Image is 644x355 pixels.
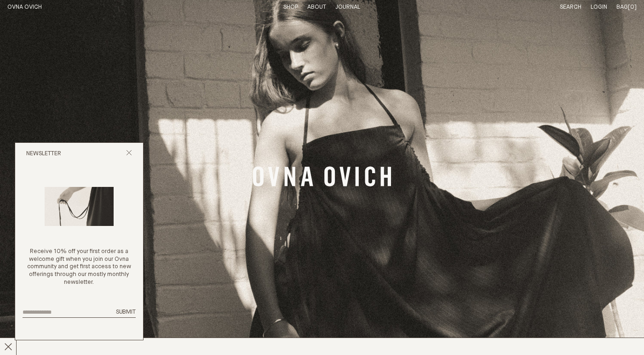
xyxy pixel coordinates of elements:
[591,4,607,10] a: Login
[283,4,298,10] a: Shop
[307,4,326,11] summary: About
[628,4,637,10] span: [0]
[23,248,136,287] p: Receive 10% off your first order as a welcome gift when you join our Ovna community and get first...
[253,166,391,189] a: Banner Link
[560,4,581,10] a: Search
[126,150,132,158] button: Close popup
[26,150,61,158] h2: Newsletter
[7,4,42,10] a: Home
[335,4,360,10] a: Journal
[616,4,628,10] span: Bag
[116,309,136,315] span: Submit
[116,309,136,316] button: Submit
